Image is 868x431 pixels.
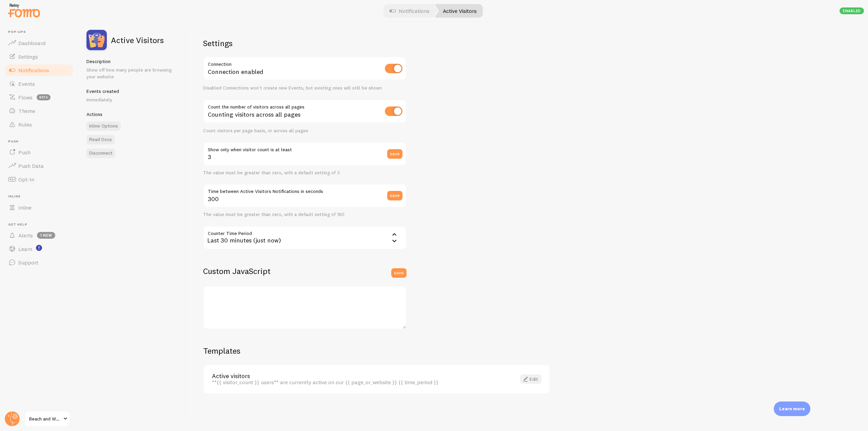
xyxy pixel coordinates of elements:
[4,36,74,50] a: Dashboard
[203,99,407,124] div: Counting visitors across all pages
[203,212,407,218] div: The value must be greater than zero, with a default setting of 180
[37,94,51,100] span: beta
[18,94,33,101] span: Flows
[8,30,74,34] span: Pop-ups
[774,401,810,416] div: Learn more
[203,57,407,81] div: Connection enabled
[520,374,541,384] a: Edit
[18,149,31,156] span: Push
[4,63,74,77] a: Notifications
[4,91,74,104] a: Flows beta
[4,118,74,131] a: Rules
[203,346,550,356] h2: Templates
[203,266,407,276] h2: Custom JavaScript
[86,58,178,64] h5: Description
[4,242,74,256] a: Learn
[86,121,121,131] a: Inline Options
[86,111,178,117] h5: Actions
[18,53,38,60] span: Settings
[4,159,74,173] a: Push Data
[4,104,74,118] a: Theme
[86,96,178,103] p: Immediately
[387,191,402,200] button: save
[18,204,32,211] span: Inline
[391,268,407,278] button: save
[4,201,74,214] a: Inline
[8,222,74,227] span: Get Help
[4,50,74,63] a: Settings
[4,145,74,159] a: Push
[18,162,44,169] span: Push Data
[86,30,107,50] img: fomo_icons_pageviews.svg
[203,85,407,91] div: Disabled Connections won't create new Events, but existing ones will still be shown
[203,184,407,208] input: 180
[111,36,164,44] h2: Active Visitors
[18,80,35,87] span: Events
[18,246,32,252] span: Learn
[8,194,74,199] span: Inline
[18,67,49,74] span: Notifications
[18,232,33,239] span: Alerts
[212,379,508,385] div: **{{ visitor_count }} users** are currently active on our {{ page_or_website }} {{ time_period }}
[86,88,178,94] h5: Events created
[24,411,70,427] a: Beach and Wood
[18,107,35,114] span: Theme
[212,373,508,379] a: Active visitors
[387,149,402,159] button: save
[7,2,41,19] img: fomo-relay-logo-orange.svg
[86,135,115,144] a: Read Docs
[18,40,45,46] span: Dashboard
[37,232,55,239] span: 1 new
[4,256,74,269] a: Support
[203,142,407,154] label: Show only when visitor count is at least
[86,149,115,158] button: Disconnect
[4,229,74,242] a: Alerts 1 new
[203,128,407,134] div: Count visitors per page basis, or across all pages
[18,259,38,266] span: Support
[203,184,407,195] label: Time between Active Visitors Notifications in seconds
[18,176,34,183] span: Opt-In
[29,415,61,423] span: Beach and Wood
[8,139,74,144] span: Push
[779,406,805,412] p: Learn more
[203,226,407,250] div: Last 30 minutes (just now)
[18,121,32,128] span: Rules
[203,142,407,166] input: 3
[203,38,407,48] h2: Settings
[86,66,178,80] p: Show off how many people are browsing your website
[36,245,42,251] svg: <p>Watch New Feature Tutorials!</p>
[203,170,407,176] div: The value must be greater than zero, with a default setting of 3
[4,77,74,91] a: Events
[4,173,74,186] a: Opt-In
